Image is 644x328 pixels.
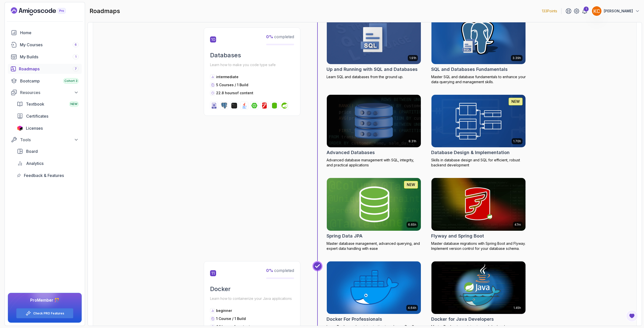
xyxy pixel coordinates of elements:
a: builds [8,52,82,62]
p: 133 Points [542,9,557,14]
a: home [8,28,82,38]
span: 1 [75,55,76,59]
p: 1.45h [513,306,521,310]
img: postgres logo [221,103,227,109]
span: Board [26,148,38,154]
a: Flyway and Spring Boot card47mFlyway and Spring BootMaster database migrations with Spring Boot a... [431,178,526,251]
a: Advanced Databases card8.31hAdvanced DatabasesAdvanced database management with SQL, integrity, a... [327,95,421,168]
a: Check PRO Features [33,311,64,315]
div: 1 [584,7,589,12]
h2: Docker For Professionals [327,316,382,323]
div: Home [20,30,79,36]
h2: Spring Data JPA [327,232,363,240]
img: spring logo [281,103,288,109]
a: courses [8,40,82,50]
img: spring-boot logo [251,103,257,109]
a: bootcamp [8,76,82,86]
p: NEW [511,99,520,104]
h2: Advanced Databases [327,149,375,156]
p: Learn how to containerize your Java applications [210,295,294,302]
p: Advanced database management with SQL, integrity, and practical applications [327,158,421,168]
button: Check PRO Features [16,308,73,318]
img: java logo [241,103,247,109]
button: Open Feedback Button [626,310,638,322]
p: Master database migrations with Spring Boot and Flyway. Implement version control for your databa... [431,241,526,251]
div: Roadmaps [19,66,79,72]
span: 7 [75,67,77,71]
span: 0 % [266,34,273,39]
a: Up and Running with SQL and Databases card1.91hUp and Running with SQL and DatabasesLearn SQL and... [327,11,421,79]
h2: Flyway and Spring Boot [431,232,484,240]
p: NEW [407,182,415,187]
a: Database Design & Implementation card1.70hNEWDatabase Design & ImplementationSkills in database d... [431,95,526,168]
p: 47m [514,223,521,227]
a: textbook [14,99,82,109]
p: beginner [216,308,232,313]
a: feedback [14,170,82,180]
p: 6.65h [408,223,416,227]
button: Resources [8,88,82,97]
img: Docker For Professionals card [327,261,421,314]
img: Advanced Databases card [327,95,421,148]
h2: roadmaps [90,7,120,15]
a: board [14,146,82,156]
a: analytics [14,158,82,168]
img: Database Design & Implementation card [429,93,528,149]
h2: Docker for Java Developers [431,316,494,323]
div: My Builds [20,54,79,60]
p: 1.70h [513,139,521,143]
button: Tools [8,135,82,144]
p: Learn SQL and databases from the ground up. [327,74,421,79]
a: Landing page [11,7,77,15]
a: SQL and Databases Fundamentals card3.39hSQL and Databases FundamentalsMaster SQL and database fun... [431,11,526,84]
span: 5 Courses [216,83,234,87]
span: 1 Course [216,316,231,321]
a: 1 [582,8,588,14]
p: Master SQL and database fundamentals to enhance your data querying and management skills. [431,74,526,84]
p: 22.8 hours of content [216,90,253,96]
span: completed [266,34,294,39]
span: 11 [210,270,216,276]
img: spring-data-jpa logo [271,103,277,109]
span: completed [266,268,294,273]
img: SQL and Databases Fundamentals card [431,11,526,64]
span: 6 [75,43,77,47]
h2: Up and Running with SQL and Databases [327,66,418,73]
img: Docker for Java Developers card [431,261,526,314]
h2: SQL and Databases Fundamentals [431,66,508,73]
p: 3.39h [512,56,521,60]
p: 8.31h [409,139,416,143]
p: Skills in database design and SQL for efficient, robust backend development [431,158,526,168]
button: user profile image[PERSON_NAME] [592,6,640,16]
a: roadmaps [8,64,82,74]
p: 4.64h [408,306,416,310]
span: Licenses [26,125,43,131]
p: [PERSON_NAME] [604,9,633,14]
img: Flyway and Spring Boot card [431,178,526,231]
a: licenses [14,123,82,133]
p: intermediate [216,74,238,79]
div: My Courses [20,42,79,48]
span: Textbook [26,101,44,107]
h2: Databases [210,51,294,59]
span: 0 % [266,268,273,273]
h2: Docker [210,285,294,293]
img: flyway logo [261,103,267,109]
p: 1.91h [409,56,416,60]
span: Certificates [26,113,48,119]
span: Analytics [26,160,44,166]
a: Spring Data JPA card6.65hNEWSpring Data JPAMaster database management, advanced querying, and exp... [327,178,421,251]
img: user profile image [592,6,601,16]
div: Tools [20,137,79,143]
span: Feedback & Features [24,172,64,178]
h2: Database Design & Implementation [431,149,510,156]
a: certificates [14,111,82,121]
img: Spring Data JPA card [327,178,421,231]
span: Cohort 3 [64,79,77,83]
span: / 1 Build [235,83,248,87]
p: Master database management, advanced querying, and expert data handling with ease [327,241,421,251]
img: jetbrains icon [17,126,23,131]
div: Bootcamp [20,78,79,84]
div: Resources [20,89,79,96]
img: sql logo [211,103,217,109]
